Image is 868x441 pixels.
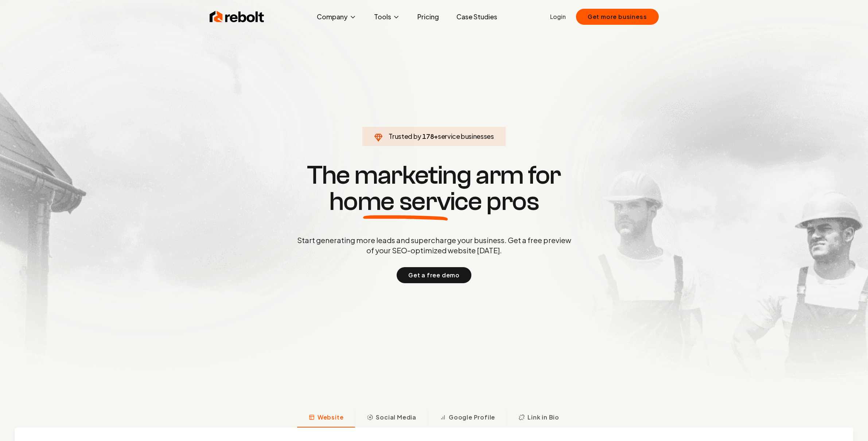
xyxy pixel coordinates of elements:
a: Case Studies [451,9,503,24]
button: Tools [368,9,406,24]
span: 178 [422,131,434,141]
span: Google Profile [449,413,495,422]
span: service businesses [438,132,494,140]
span: Link in Bio [528,413,559,422]
span: Social Media [376,413,416,422]
button: Google Profile [428,409,507,428]
button: Company [311,9,362,24]
span: Website [318,413,344,422]
button: Social Media [355,409,428,428]
h1: The marketing arm for pros [259,162,609,215]
a: Login [550,12,566,21]
img: Rebolt Logo [210,9,264,24]
button: Link in Bio [507,409,571,428]
span: home service [329,188,482,215]
button: Get more business [576,9,659,25]
button: Website [297,409,355,428]
a: Pricing [412,9,445,24]
p: Start generating more leads and supercharge your business. Get a free preview of your SEO-optimiz... [296,235,573,255]
span: + [434,132,438,140]
button: Get a free demo [397,267,471,283]
span: Trusted by [389,132,421,140]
